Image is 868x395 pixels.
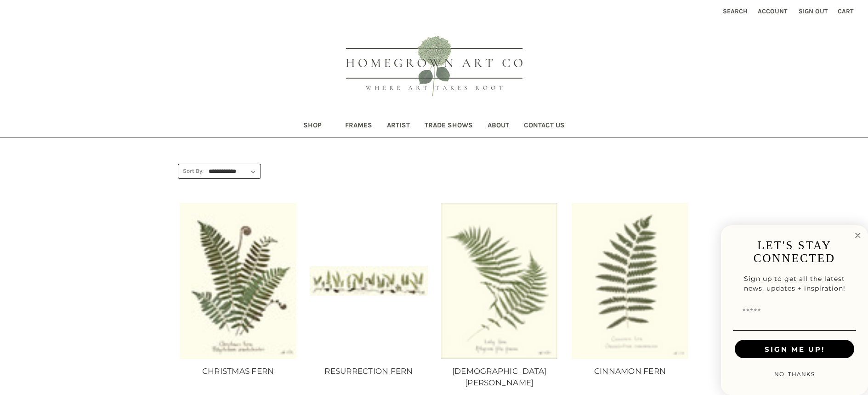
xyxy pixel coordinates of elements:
a: CHRISTMAS FERN, Price range from $10.00 to $235.00 [179,203,297,359]
a: RESURRECTION FERN, Price range from $41.00 to $180.00 [310,203,428,359]
a: LADY FERN, Price range from $10.00 to $235.00 [439,366,560,389]
img: Unframed [571,203,689,359]
a: Frames [338,115,380,137]
span: LET'S STAY CONNECTED [754,239,835,264]
a: Trade Shows [417,115,480,137]
img: Unframed [440,203,558,359]
a: Artist [380,115,417,137]
label: Sort By: [178,164,204,178]
a: CINNAMON FERN, Price range from $10.00 to $235.00 [569,366,690,378]
a: Contact Us [516,115,572,137]
a: CHRISTMAS FERN, Price range from $10.00 to $235.00 [178,366,299,378]
span: Cart [838,7,853,15]
span: Sign up to get all the latest news, updates + inspiration! [744,275,845,292]
img: HOMEGROWN ART CO [331,26,538,109]
a: LADY FERN, Price range from $10.00 to $235.00 [440,203,558,359]
button: SIGN ME UP! [735,340,854,358]
a: About [480,115,516,137]
button: NO, THANKS [770,365,819,384]
button: Close dialog [852,230,863,241]
a: RESURRECTION FERN, Price range from $41.00 to $180.00 [308,366,429,378]
img: Unframed [179,203,297,359]
input: Email [735,303,854,321]
a: Shop [296,115,338,137]
img: Unframed [310,266,428,296]
div: FLYOUT Form [721,225,868,395]
a: CINNAMON FERN, Price range from $10.00 to $235.00 [571,203,689,359]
